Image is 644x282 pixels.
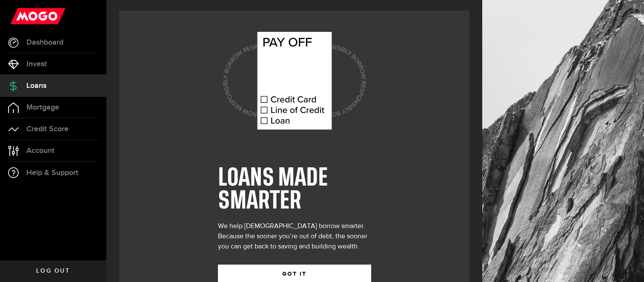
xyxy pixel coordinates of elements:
span: Account [26,147,54,155]
span: Invest [26,60,47,68]
span: Dashboard [26,39,63,46]
span: Mortgage [26,104,59,111]
span: Credit Score [26,125,69,133]
span: Log out [36,268,70,274]
h1: LOANS MADE SMARTER [218,167,371,213]
span: Loans [26,82,46,90]
div: We help [DEMOGRAPHIC_DATA] borrow smarter. Because the sooner you’re out of debt, the sooner you ... [218,221,371,252]
span: Help & Support [26,169,78,177]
